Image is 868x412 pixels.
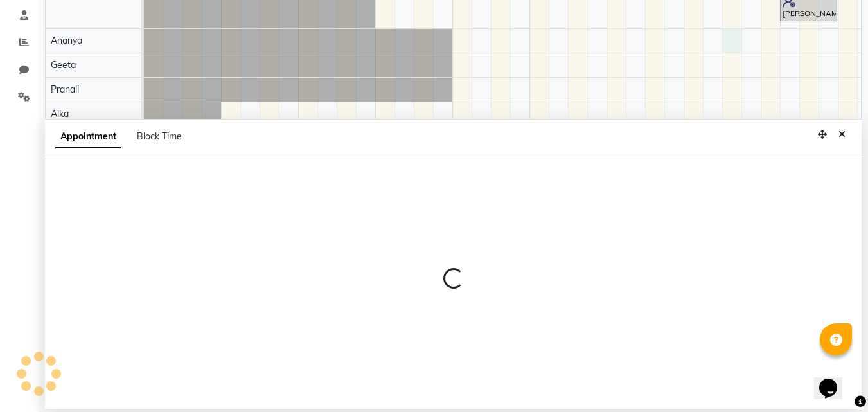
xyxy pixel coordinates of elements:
span: Block Time [137,130,182,142]
span: Ananya [51,35,82,46]
span: Alka [51,108,69,120]
iframe: chat widget [814,361,855,399]
span: Geeta [51,59,76,71]
button: Close [833,125,851,145]
span: Pranali [51,84,79,95]
span: Appointment [55,125,121,148]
